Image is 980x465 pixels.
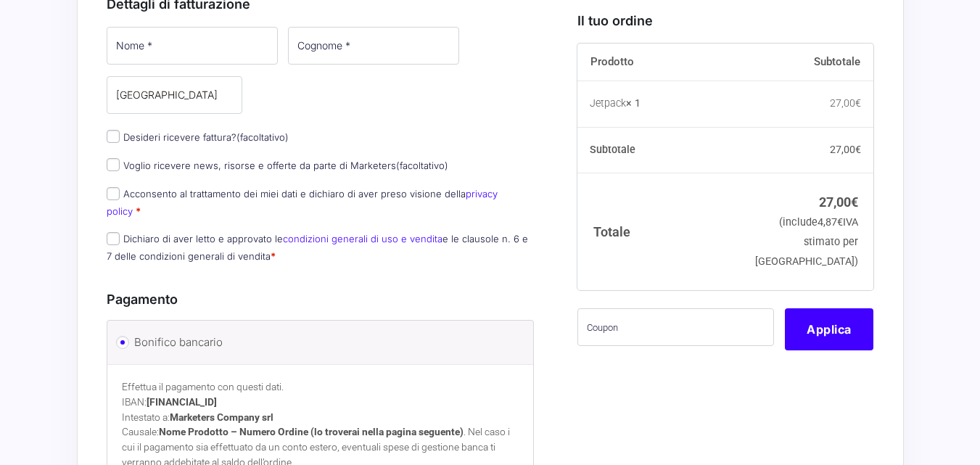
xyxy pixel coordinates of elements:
[837,216,843,229] span: €
[107,232,120,245] input: Dichiaro di aver letto e approvato lecondizioni generali di uso e venditae le clausole n. 6 e 7 d...
[855,97,861,109] span: €
[851,194,858,210] span: €
[283,233,442,244] a: condizioni generali di uso e vendita
[107,289,535,309] h3: Pagamento
[818,216,843,229] span: 4,87
[134,332,502,353] label: Bonifico bancario
[107,188,498,216] a: privacy policy
[626,96,641,111] strong: × 1
[755,216,858,268] small: (include IVA stimato per [GEOGRAPHIC_DATA])
[170,411,273,423] strong: Marketers Company srl
[855,144,861,155] span: €
[107,160,448,171] label: Voglio ricevere news, risorse e offerte da parte di Marketers
[830,144,861,155] bdi: 27,00
[830,97,861,109] bdi: 27,00
[577,308,774,346] input: Coupon
[107,130,120,143] input: Desideri ricevere fattura?(facoltativo)
[236,131,289,143] span: (facoltativo)
[288,27,459,65] input: Cognome *
[396,160,448,171] span: (facoltativo)
[159,426,464,437] strong: Nome Prodotto – Numero Ordine (lo troverai nella pagina seguente)
[577,11,873,30] h3: Il tuo ordine
[147,396,217,408] strong: [FINANCIAL_ID]
[819,194,858,210] bdi: 27,00
[107,233,528,261] label: Dichiaro di aver letto e approvato le e le clausole n. 6 e 7 delle condizioni generali di vendita
[577,127,748,173] th: Subtotale
[107,27,278,65] input: Nome *
[107,187,120,200] input: Acconsento al trattamento dei miei dati e dichiaro di aver preso visione dellaprivacy policy
[577,173,748,290] th: Totale
[107,188,498,216] label: Acconsento al trattamento dei miei dati e dichiaro di aver preso visione della
[107,158,120,171] input: Voglio ricevere news, risorse e offerte da parte di Marketers(facoltativo)
[107,131,289,143] label: Desideri ricevere fattura?
[785,308,873,350] button: Applica
[577,44,748,81] th: Prodotto
[748,44,874,81] th: Subtotale
[577,81,748,127] td: Jetpack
